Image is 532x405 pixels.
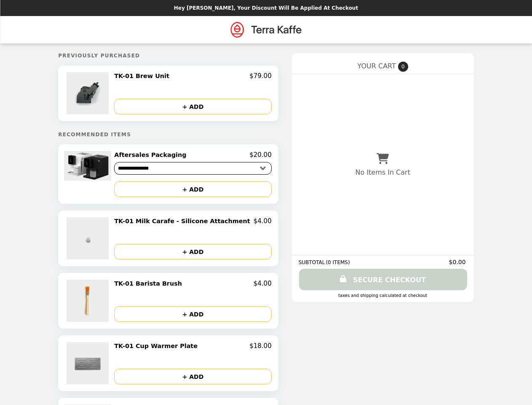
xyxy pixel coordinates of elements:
[114,181,271,197] button: + ADD
[249,151,272,159] p: $20.00
[67,217,111,259] img: TK-01 Milk Carafe - Silicone Attachment
[67,280,111,322] img: TK-01 Barista Brush
[174,5,358,11] p: Hey [PERSON_NAME], your discount will be applied at checkout
[299,293,467,298] div: Taxes and Shipping calculated at checkout
[358,62,396,70] span: YOUR CART
[254,217,272,225] p: $4.00
[114,151,190,159] h2: Aftersales Packaging
[249,342,272,350] p: $18.00
[114,162,271,175] select: Select a product variant
[355,168,410,176] p: No Items In Cart
[67,72,111,114] img: TK-01 Brew Unit
[299,259,326,265] span: SUBTOTAL
[114,244,271,259] button: + ADD
[114,280,185,287] h2: TK-01 Barista Brush
[114,342,201,350] h2: TK-01 Cup Warmer Plate
[249,72,272,80] p: $79.00
[449,259,467,265] span: $0.00
[231,21,302,38] img: Brand Logo
[64,151,113,181] img: Aftersales Packaging
[326,259,350,265] span: ( 0 ITEMS )
[114,217,253,225] h2: TK-01 Milk Carafe - Silicone Attachment
[67,342,111,384] img: TK-01 Cup Warmer Plate
[114,306,271,322] button: + ADD
[398,62,408,72] span: 0
[114,369,271,384] button: + ADD
[114,99,271,114] button: + ADD
[58,53,278,59] h5: Previously Purchased
[114,72,173,80] h2: TK-01 Brew Unit
[254,280,272,287] p: $4.00
[58,132,278,138] h5: Recommended Items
